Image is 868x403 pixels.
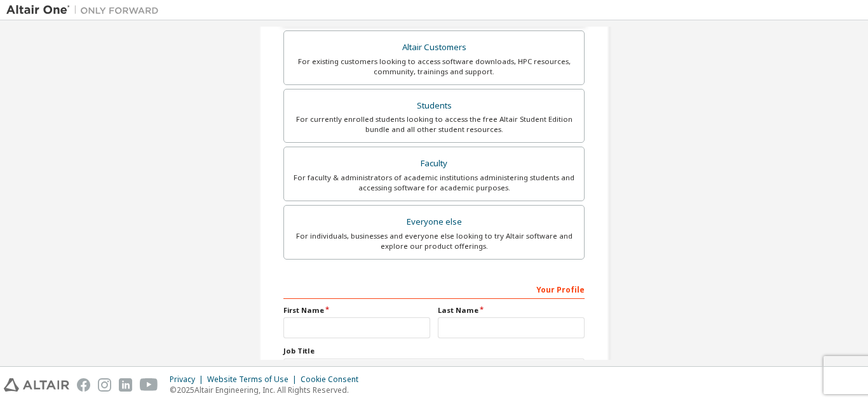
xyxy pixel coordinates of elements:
label: Job Title [283,346,585,356]
div: Altair Customers [292,39,576,56]
img: youtube.svg [140,378,158,392]
p: © 2025 Altair Engineering, Inc. All Rights Reserved. [170,385,366,395]
div: Students [292,97,576,115]
img: facebook.svg [77,378,90,392]
div: For faculty & administrators of academic institutions administering students and accessing softwa... [292,173,576,193]
img: linkedin.svg [119,378,132,392]
div: Website Terms of Use [207,374,301,385]
div: For individuals, businesses and everyone else looking to try Altair software and explore our prod... [292,231,576,251]
img: altair_logo.svg [4,378,69,392]
div: For currently enrolled students looking to access the free Altair Student Edition bundle and all ... [292,114,576,135]
div: Everyone else [292,213,576,231]
img: instagram.svg [98,378,111,392]
div: Your Profile [283,279,585,299]
div: Cookie Consent [301,374,366,385]
div: Faculty [292,155,576,173]
img: Altair One [6,4,165,17]
div: For existing customers looking to access software downloads, HPC resources, community, trainings ... [292,56,576,77]
label: First Name [283,305,430,315]
label: Last Name [438,305,585,315]
div: Privacy [170,374,207,385]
